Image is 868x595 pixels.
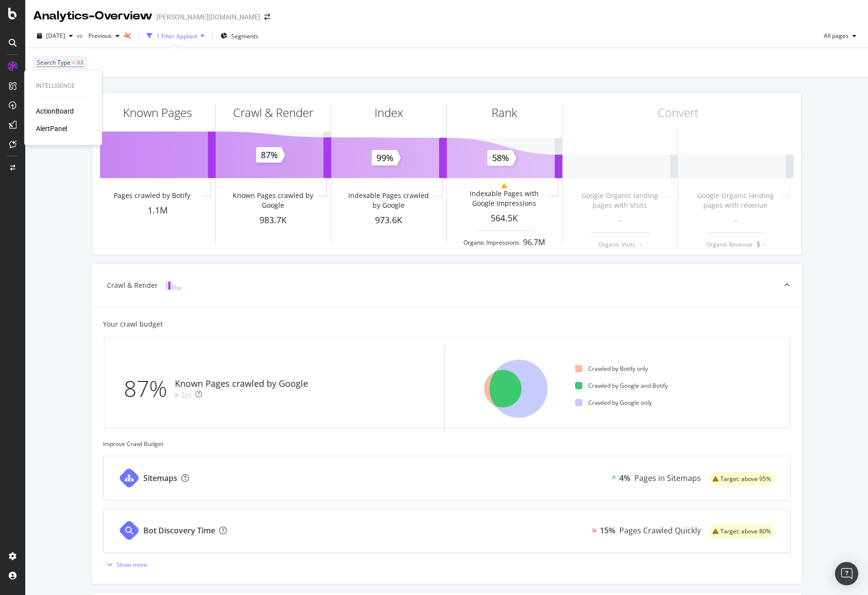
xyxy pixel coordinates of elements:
button: Previous [85,28,123,44]
span: = [72,58,75,66]
div: Indexable Pages with Google Impressions [460,189,547,208]
span: vs [77,32,85,40]
div: 983.7K [216,214,331,227]
div: Crawl & Render [107,281,158,290]
div: 4% [619,473,630,484]
div: Bot Discovery Time [143,525,215,536]
div: Improve Crawl Budget [103,440,791,448]
div: 96.7M [523,237,545,248]
div: Open Intercom Messenger [835,562,858,585]
div: Known Pages [123,104,192,121]
div: Your crawl budget [103,319,163,329]
span: Previous [85,32,112,40]
div: Analytics - Overview [33,8,153,24]
div: 973.6K [331,214,446,227]
div: Intelligence [36,82,90,90]
a: Bot Discovery Time15%Pages Crawled Quicklywarning label [103,508,791,553]
div: 2pt [181,390,191,400]
span: All [77,56,84,69]
button: Segments [217,28,262,44]
span: All pages [820,32,849,40]
a: Sitemaps4%Pages in Sitemapswarning label [103,456,791,500]
div: 1 Filter Applied [156,32,197,40]
div: 1.1M [100,204,215,217]
div: Indexable Pages crawled by Google [345,191,432,210]
div: Crawled by Google only [575,398,652,407]
div: Pages in Sitemaps [634,473,701,484]
span: Segments [231,32,258,40]
div: Crawled by Botify only [575,364,648,373]
img: Equal [175,394,179,397]
div: Pages Crawled Quickly [619,525,701,536]
div: Crawl & Render [233,104,313,121]
span: Search Type [37,58,70,66]
div: Pages crawled by Botify [114,191,190,200]
div: [PERSON_NAME][DOMAIN_NAME] [156,12,260,22]
div: 564.5K [447,212,562,225]
div: Organic Impressions [463,238,519,247]
div: Rank [492,104,517,121]
button: 1 Filter Applied [143,28,208,44]
div: Known Pages crawled by Google [175,378,308,390]
div: Known Pages crawled by Google [229,191,316,210]
div: Sitemaps [143,473,177,484]
div: arrow-right-arrow-left [264,14,270,20]
div: Show more [117,561,147,569]
span: Target: above 95% [720,476,771,482]
span: 2025 Sep. 15th [46,32,65,40]
a: ActionBoard [36,106,74,116]
div: 15% [600,525,615,536]
a: AlertPanel [36,124,67,133]
div: Index [374,104,403,121]
img: block-icon [166,281,181,290]
div: 87% [124,373,175,405]
button: Show more [103,557,147,572]
div: warning label [709,472,775,486]
button: All pages [820,28,860,44]
div: warning label [709,525,775,538]
button: [DATE] [33,28,77,44]
div: Crawled by Google and Botify [575,381,668,390]
span: Target: above 80% [720,529,771,534]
